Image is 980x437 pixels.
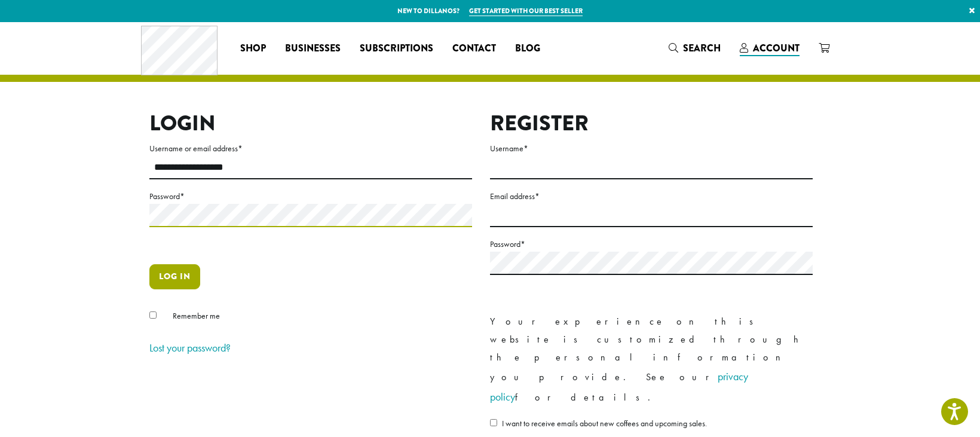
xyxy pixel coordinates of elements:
[469,6,583,16] a: Get started with our best seller
[149,341,231,355] a: Lost your password?
[515,41,540,56] span: Blog
[490,369,748,404] a: privacy policy
[149,264,200,289] button: Log in
[683,41,721,55] span: Search
[149,141,472,156] label: Username or email address
[149,189,472,204] label: Password
[753,41,800,55] span: Account
[285,41,341,56] span: Businesses
[490,141,813,156] label: Username
[490,313,813,407] p: Your experience on this website is customized through the personal information you provide. See o...
[490,419,497,426] input: I want to receive emails about new coffees and upcoming sales.
[490,237,813,252] label: Password
[240,41,266,56] span: Shop
[173,310,220,321] span: Remember me
[360,41,433,56] span: Subscriptions
[231,39,275,58] a: Shop
[659,38,730,58] a: Search
[452,41,496,56] span: Contact
[490,111,813,136] h2: Register
[149,111,472,136] h2: Login
[490,189,813,204] label: Email address
[502,418,707,429] span: I want to receive emails about new coffees and upcoming sales.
